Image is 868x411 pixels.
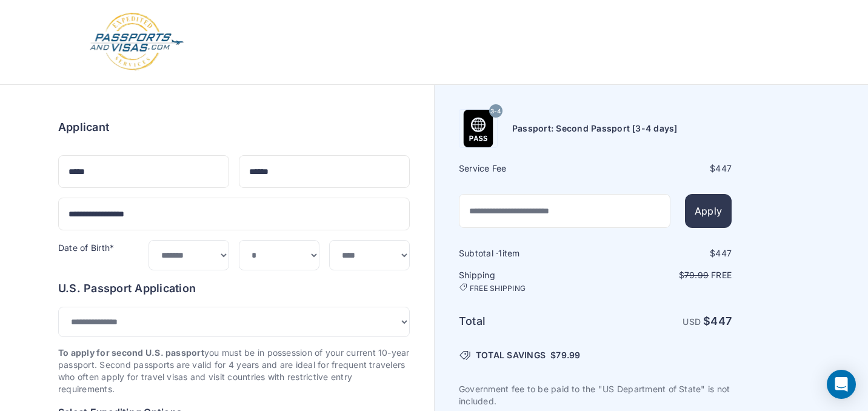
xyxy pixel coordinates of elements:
button: Apply [685,194,732,228]
h6: Shipping [459,269,594,293]
p: Government fee to be paid to the "US Department of State" is not included. [459,383,732,407]
span: 79.99 [556,350,580,360]
p: you must be in possession of your current 10-year passport. Second passports are valid for 4 year... [58,347,410,395]
div: $ [596,162,732,175]
span: 3-4 [490,104,502,119]
h6: Applicant [58,119,109,136]
span: 447 [715,163,732,173]
h6: Total [459,313,594,330]
h6: Service Fee [459,162,594,175]
label: Date of Birth* [58,242,114,253]
div: Open Intercom Messenger [827,370,856,399]
strong: $ [703,315,732,327]
p: $ [596,269,732,281]
span: 1 [498,248,502,258]
span: FREE SHIPPING [470,284,526,293]
h6: U.S. Passport Application [58,280,410,297]
span: 79.99 [684,270,709,280]
span: 447 [715,248,732,258]
span: USD [683,316,701,327]
span: $ [550,349,580,361]
span: 447 [710,315,732,327]
img: Logo [88,12,185,72]
div: $ [596,247,732,259]
h6: Passport: Second Passport [3-4 days] [512,122,678,135]
span: TOTAL SAVINGS [476,349,546,361]
span: Free [711,270,732,280]
img: Product Name [459,110,497,147]
strong: To apply for second U.S. passport [58,347,204,358]
h6: Subtotal · item [459,247,594,259]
